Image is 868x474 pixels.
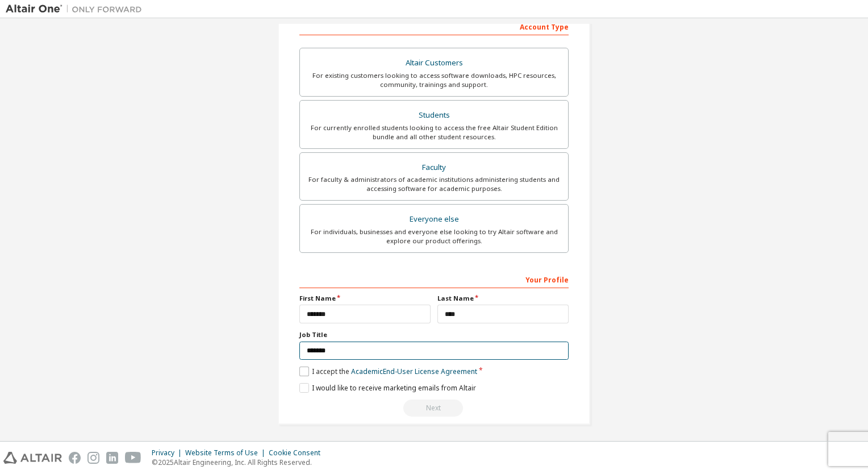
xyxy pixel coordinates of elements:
[299,383,476,393] label: I would like to receive marketing emails from Altair
[185,448,269,458] div: Website Terms of Use
[299,367,477,376] label: I accept the
[307,160,561,176] div: Faculty
[87,452,99,464] img: instagram.svg
[307,175,561,193] div: For faculty & administrators of academic institutions administering students and accessing softwa...
[106,452,118,464] img: linkedin.svg
[299,294,431,303] label: First Name
[269,448,327,458] div: Cookie Consent
[307,107,561,123] div: Students
[299,17,569,35] div: Account Type
[307,211,561,227] div: Everyone else
[299,400,569,417] div: Read and acccept EULA to continue
[307,55,561,71] div: Altair Customers
[307,227,561,246] div: For individuals, businesses and everyone else looking to try Altair software and explore our prod...
[437,294,569,303] label: Last Name
[152,458,327,467] p: © 2025 Altair Engineering, Inc. All Rights Reserved.
[152,448,185,458] div: Privacy
[307,71,561,89] div: For existing customers looking to access software downloads, HPC resources, community, trainings ...
[351,367,477,376] a: Academic End-User License Agreement
[299,330,569,339] label: Job Title
[3,452,62,464] img: altair_logo.svg
[125,452,141,464] img: youtube.svg
[299,270,569,288] div: Your Profile
[307,123,561,142] div: For currently enrolled students looking to access the free Altair Student Edition bundle and all ...
[6,3,148,15] img: Altair One
[69,452,81,464] img: facebook.svg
